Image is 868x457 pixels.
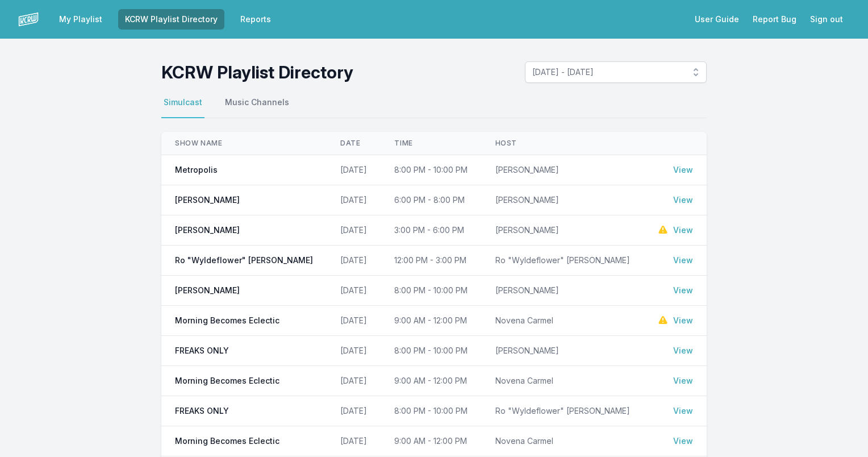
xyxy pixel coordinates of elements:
td: 3:00 PM - 6:00 PM [381,215,481,246]
td: [PERSON_NAME] [482,185,644,215]
a: View [673,405,693,417]
span: Morning Becomes Eclectic [175,375,279,387]
a: View [673,255,693,266]
a: KCRW Playlist Directory [118,9,224,30]
td: Novena Carmel [482,366,644,396]
td: [DATE] [327,396,381,426]
td: [DATE] [327,215,381,246]
th: Time [381,132,481,155]
td: 9:00 AM - 12:00 PM [381,426,481,456]
a: View [673,164,693,176]
span: Morning Becomes Eclectic [175,435,279,447]
span: FREAKS ONLY [175,405,229,417]
td: 8:00 PM - 10:00 PM [381,396,481,426]
a: View [673,315,693,326]
td: Ro "Wyldeflower" [PERSON_NAME] [482,396,644,426]
td: Ro "Wyldeflower" [PERSON_NAME] [482,246,644,276]
h1: KCRW Playlist Directory [161,62,353,82]
td: [DATE] [327,246,381,276]
a: My Playlist [52,9,109,30]
td: [PERSON_NAME] [482,155,644,185]
span: [PERSON_NAME] [175,225,240,236]
td: 8:00 PM - 10:00 PM [381,155,481,185]
a: View [673,345,693,356]
td: Novena Carmel [482,306,644,336]
a: View [673,285,693,296]
button: Sign out [803,9,850,30]
td: [DATE] [327,306,381,336]
span: [PERSON_NAME] [175,194,240,206]
td: [PERSON_NAME] [482,336,644,366]
button: [DATE] - [DATE] [525,61,707,83]
td: 9:00 AM - 12:00 PM [381,306,481,336]
span: Ro "Wyldeflower" [PERSON_NAME] [175,255,313,266]
a: User Guide [688,9,746,30]
td: 8:00 PM - 10:00 PM [381,336,481,366]
span: [PERSON_NAME] [175,285,240,296]
a: View [673,375,693,387]
td: [DATE] [327,276,381,306]
a: Report Bug [746,9,803,30]
button: Music Channels [223,97,291,118]
span: Metropolis [175,164,218,176]
td: [DATE] [327,155,381,185]
td: [PERSON_NAME] [482,276,644,306]
td: 6:00 PM - 8:00 PM [381,185,481,215]
td: [DATE] [327,366,381,396]
td: 8:00 PM - 10:00 PM [381,276,481,306]
td: [DATE] [327,185,381,215]
td: [PERSON_NAME] [482,215,644,246]
td: Novena Carmel [482,426,644,456]
a: Reports [233,9,278,30]
th: Show Name [161,132,327,155]
td: [DATE] [327,336,381,366]
img: logo-white-87cec1fa9cbef997252546196dc51331.png [18,9,39,30]
a: View [673,225,693,236]
button: Simulcast [161,97,205,118]
td: 12:00 PM - 3:00 PM [381,246,481,276]
td: [DATE] [327,426,381,456]
span: Morning Becomes Eclectic [175,315,279,326]
th: Host [482,132,644,155]
th: Date [327,132,381,155]
a: View [673,194,693,206]
span: [DATE] - [DATE] [532,67,683,78]
span: FREAKS ONLY [175,345,229,356]
a: View [673,435,693,447]
td: 9:00 AM - 12:00 PM [381,366,481,396]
